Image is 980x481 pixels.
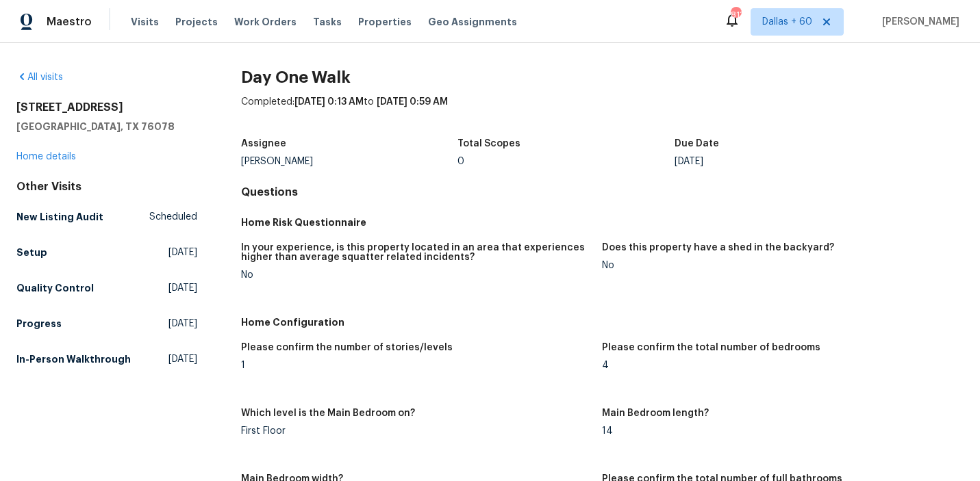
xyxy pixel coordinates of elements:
[16,210,103,224] h5: New Listing Audit
[602,408,709,418] h5: Main Bedroom length?
[241,343,453,352] h5: Please confirm the number of stories/levels
[16,276,197,300] a: Quality Control[DATE]
[877,15,959,29] span: [PERSON_NAME]
[16,73,63,82] a: All visits
[168,317,197,330] span: [DATE]
[602,343,820,352] h5: Please confirm the total number of bedrooms
[762,15,812,29] span: Dallas + 60
[131,15,159,29] span: Visits
[16,240,197,265] a: Setup[DATE]
[241,270,592,280] div: No
[377,97,448,107] span: [DATE] 0:59 AM
[16,152,76,161] a: Home details
[234,15,297,29] span: Work Orders
[16,180,197,194] div: Other Visits
[16,246,47,259] h5: Setup
[313,17,342,27] span: Tasks
[16,101,197,114] h2: [STREET_ADDRESS]
[16,317,62,330] h5: Progress
[16,352,131,366] h5: In-Person Walkthrough
[168,352,197,366] span: [DATE]
[241,70,964,84] h2: Day One Walk
[16,281,94,295] h5: Quality Control
[241,361,592,370] div: 1
[16,120,197,133] h5: [GEOGRAPHIC_DATA], TX 76078
[602,426,953,436] div: 14
[241,216,964,229] h5: Home Risk Questionnaire
[457,139,520,148] h5: Total Scopes
[241,157,458,166] div: [PERSON_NAME]
[16,205,197,229] a: New Listing AuditScheduled
[428,15,517,29] span: Geo Assignments
[149,210,197,224] span: Scheduled
[241,139,286,148] h5: Assignee
[675,139,719,148] h5: Due Date
[358,15,412,29] span: Properties
[241,408,415,418] h5: Which level is the Main Bedroom on?
[731,8,740,22] div: 813
[241,243,592,262] h5: In your experience, is this property located in an area that experiences higher than average squa...
[168,246,197,259] span: [DATE]
[168,281,197,295] span: [DATE]
[602,243,834,252] h5: Does this property have a shed in the backyard?
[602,261,953,270] div: No
[175,15,218,29] span: Projects
[16,347,197,372] a: In-Person Walkthrough[DATE]
[602,361,953,370] div: 4
[241,426,592,436] div: First Floor
[675,157,892,166] div: [DATE]
[241,95,964,131] div: Completed: to
[47,15,92,29] span: Maestro
[16,311,197,336] a: Progress[DATE]
[241,315,964,329] h5: Home Configuration
[241,185,964,199] h4: Questions
[294,97,364,107] span: [DATE] 0:13 AM
[457,157,675,166] div: 0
